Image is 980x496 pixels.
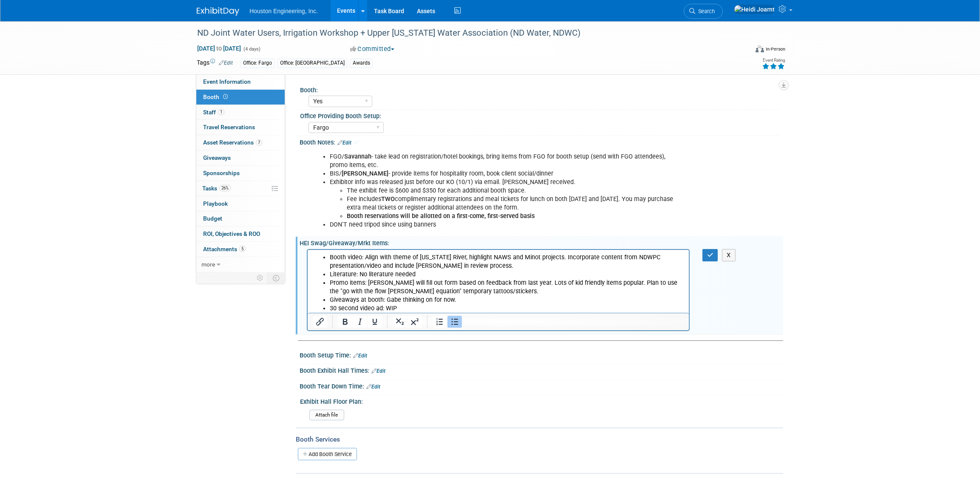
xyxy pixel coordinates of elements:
[347,213,535,220] b: Booth reservations will be allotted on a first-come, first-served basis
[22,54,377,63] li: 30 second video ad: WIP
[256,139,262,146] span: 7
[203,124,255,130] span: Travel Reservations
[203,246,246,252] span: Attachments
[756,45,764,52] img: Format-Inperson.png
[218,109,224,115] span: 1
[350,59,373,68] div: Awards
[353,316,367,328] button: Italic
[203,200,228,207] span: Playbook
[408,316,422,328] button: Superscript
[300,84,779,94] div: Booth:
[22,29,377,46] li: Promo items: [PERSON_NAME] will fill out form based on feedback from last year. Lots of kid frien...
[196,257,285,272] a: more
[381,196,395,203] b: TWO
[298,448,357,460] a: Add Booth Service
[393,316,407,328] button: Subscript
[196,105,285,120] a: Staff1
[196,74,285,89] a: Event Information
[194,26,735,41] div: ND Joint Water Users, Irrigation Workshop + Upper [US_STATE] Water Association (ND Water, NDWC)
[337,140,351,146] a: Edit
[300,237,783,247] div: HEI Swag/Giveaway/Mrkt Items:
[338,316,352,328] button: Bold
[203,170,240,176] span: Sponsorships
[243,46,261,52] span: (4 days)
[366,384,380,390] a: Edit
[5,3,377,63] body: Rich Text Area. Press ALT-0 for help.
[203,109,224,116] span: Staff
[344,153,371,160] b: Savannah
[330,221,685,229] li: DON'T need tripod since using banners
[196,120,285,135] a: Travel Reservations
[221,94,229,100] span: Booth not reserved yet
[347,187,685,195] li: The exhibit fee is $600 and $350 for each additional booth space.
[219,60,233,66] a: Edit
[300,110,779,120] div: Office Providing Booth Setup:
[734,5,775,14] img: Heidi Joarnt
[695,8,715,14] span: Search
[300,395,779,406] div: Exhibit Hall Floor Plan:
[300,349,783,360] div: Booth Setup Time:
[353,353,367,359] a: Edit
[197,7,239,16] img: ExhibitDay
[313,316,327,328] button: Insert/edit link
[765,46,785,52] div: In-Person
[197,45,241,52] span: [DATE] [DATE]
[196,211,285,226] a: Budget
[22,46,377,54] li: Giveaways at booth: Gabe thinking on for now.
[22,3,377,20] li: Booth video: Align with theme of [US_STATE] River, highlight NAWS and Minot projects. Incorporate...
[215,45,223,52] span: to
[762,58,785,62] div: Event Rating
[196,150,285,165] a: Giveaways
[197,58,233,68] td: Tags
[347,45,398,54] button: Committed
[203,94,229,100] span: Booth
[368,316,382,328] button: Underline
[347,195,685,212] li: Fee includes complimentary registrations and meal tickets for lunch on both [DATE] and [DATE]. Yo...
[201,261,215,268] span: more
[203,230,260,237] span: ROI, Objectives & ROO
[268,272,285,283] td: Toggle Event Tabs
[202,185,231,192] span: Tasks
[308,250,689,313] iframe: Rich Text Area
[342,170,388,177] b: [PERSON_NAME]
[278,59,347,68] div: Office: [GEOGRAPHIC_DATA]
[196,242,285,257] a: Attachments5
[196,227,285,241] a: ROI, Objectives & ROO
[300,380,783,391] div: Booth Tear Down Time:
[196,135,285,150] a: Asset Reservations7
[219,185,231,191] span: 26%
[196,196,285,211] a: Playbook
[249,8,318,14] span: Houston Engineering, Inc.
[196,166,285,181] a: Sponsorships
[330,178,685,221] li: Exhibitor info was released just before our KO (10/1) via email. [PERSON_NAME] received.
[448,316,462,328] button: Bullet list
[330,153,685,170] li: FGO/ - take lead on registration/hotel bookings, bring items from FGO for booth setup (send with ...
[300,136,783,147] div: Booth Notes:
[203,215,222,222] span: Budget
[196,181,285,196] a: Tasks26%
[433,316,447,328] button: Numbered list
[698,44,785,57] div: Event Format
[203,139,262,146] span: Asset Reservations
[203,154,231,161] span: Giveaways
[196,90,285,105] a: Booth
[722,249,736,261] button: X
[684,4,723,19] a: Search
[300,364,783,375] div: Booth Exhibit Hall Times:
[330,170,685,178] li: BIS/ - provide items for hospitality room, book client social/dinner
[371,368,385,374] a: Edit
[253,272,268,283] td: Personalize Event Tab Strip
[296,435,783,444] div: Booth Services
[239,246,246,252] span: 5
[203,78,251,85] span: Event Information
[241,59,275,68] div: Office: Fargo
[22,20,377,29] li: Literature: No literature needed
